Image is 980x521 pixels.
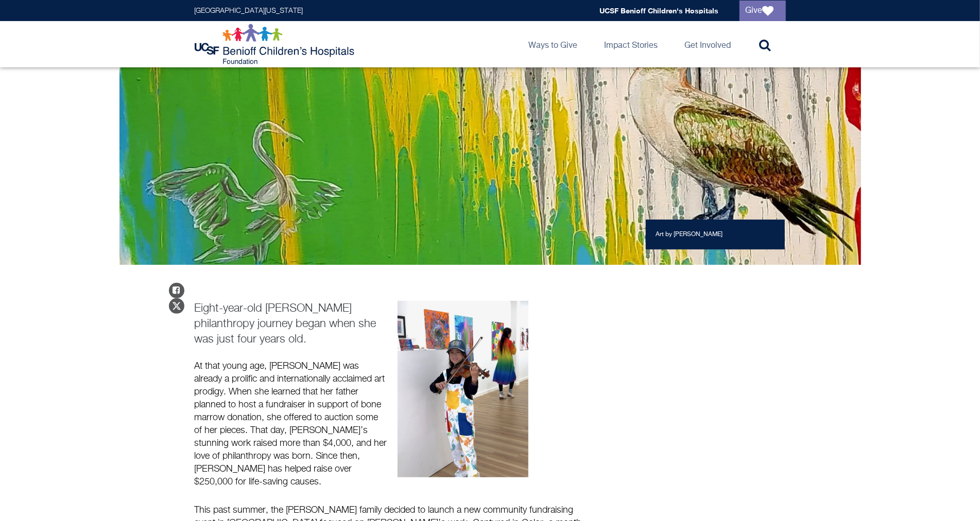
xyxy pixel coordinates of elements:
[195,360,388,489] p: At that young age, [PERSON_NAME] was already a prolific and internationally acclaimed art prodigy...
[740,1,786,21] a: Give
[195,7,303,14] a: [GEOGRAPHIC_DATA][US_STATE]
[521,21,586,67] a: Ways to Give
[646,220,785,249] div: Art by [PERSON_NAME]
[398,301,528,477] img: Juliette and her art
[596,21,666,67] a: Impact Stories
[600,6,719,15] a: UCSF Benioff Children's Hospitals
[677,21,740,67] a: Get Involved
[195,24,357,65] img: Logo for UCSF Benioff Children's Hospitals Foundation
[195,301,388,347] p: Eight-year-old [PERSON_NAME] philanthropy journey began when she was just four years old.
